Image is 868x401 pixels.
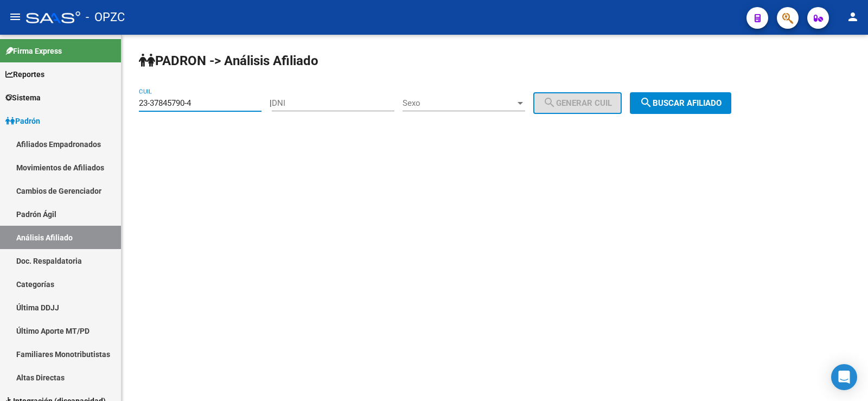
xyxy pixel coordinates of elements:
mat-icon: search [543,96,556,109]
div: | [270,98,630,108]
mat-icon: search [640,96,653,109]
span: Reportes [5,68,44,80]
span: Sexo [403,98,515,108]
mat-icon: menu [9,10,22,23]
span: Generar CUIL [543,98,612,108]
strong: PADRON -> Análisis Afiliado [139,53,318,68]
span: - OPZC [86,5,125,29]
button: Generar CUIL [533,92,622,114]
span: Buscar afiliado [640,98,722,108]
mat-icon: person [846,10,859,23]
div: Open Intercom Messenger [831,364,857,390]
span: Sistema [5,92,41,104]
span: Padrón [5,115,40,127]
button: Buscar afiliado [630,92,731,114]
span: Firma Express [5,45,62,57]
